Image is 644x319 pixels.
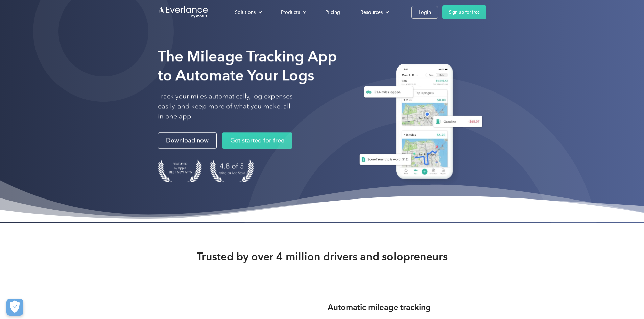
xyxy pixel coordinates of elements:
div: Solutions [235,8,256,17]
img: Badge for Featured by Apple Best New Apps [158,159,202,182]
a: Get started for free [222,132,292,149]
a: Go to homepage [158,6,209,19]
p: Track your miles automatically, log expenses easily, and keep more of what you make, all in one app [158,91,293,122]
div: Products [281,8,300,17]
a: Sign up for free [442,5,486,19]
button: Cookies Settings [6,299,23,316]
div: Pricing [325,8,340,17]
div: Resources [354,6,395,18]
div: Login [419,8,431,17]
a: Download now [158,132,217,149]
div: Products [274,6,312,18]
a: Login [411,6,438,19]
strong: Trusted by over 4 million drivers and solopreneurs [197,250,448,263]
div: Resources [360,8,383,17]
img: Everlance, mileage tracker app, expense tracking app [351,59,486,187]
h3: Automatic mileage tracking [328,301,431,313]
div: Solutions [228,6,267,18]
strong: The Mileage Tracking App to Automate Your Logs [158,47,337,84]
a: Pricing [318,6,347,18]
img: 4.9 out of 5 stars on the app store [210,159,254,182]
